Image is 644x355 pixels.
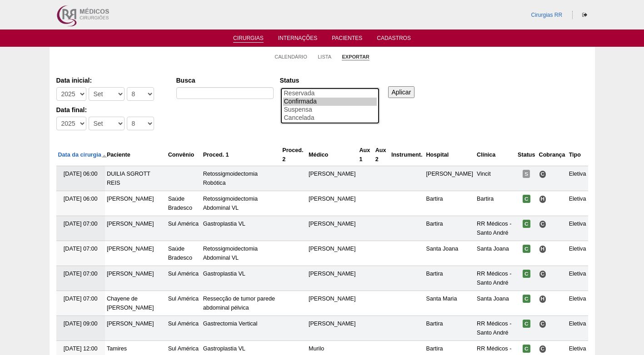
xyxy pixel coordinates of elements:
option: Reservada [283,89,377,98]
td: [PERSON_NAME] [105,191,166,216]
td: Retossigmoidectomia Abdominal VL [201,191,281,216]
label: Status [280,76,380,85]
th: Proced. 1 [201,144,281,166]
td: RR Médicos - Santo André [475,266,516,291]
td: Gastroplastia VL [201,216,281,241]
td: [PERSON_NAME] [105,241,166,266]
span: Confirmada [523,220,530,228]
td: [PERSON_NAME] [307,291,358,316]
option: Cancelada [283,114,377,122]
option: Confirmada [283,98,377,106]
span: [DATE] 06:00 [64,171,98,177]
span: [DATE] 07:00 [64,221,98,227]
th: Paciente [105,144,166,166]
td: [PERSON_NAME] [105,316,166,341]
a: Cadastros [377,35,411,44]
span: [DATE] 06:00 [64,196,98,202]
td: [PERSON_NAME] [307,241,358,266]
td: [PERSON_NAME] [105,266,166,291]
span: [DATE] 07:00 [64,271,98,277]
span: Hospital [539,245,547,253]
td: [PERSON_NAME] [424,166,475,191]
span: Consultório [539,220,547,228]
td: Bartira [424,216,475,241]
th: Médico [307,144,358,166]
th: Proced. 2 [280,144,307,166]
td: Eletiva [567,241,588,266]
td: Saúde Bradesco [166,191,201,216]
td: Gastroplastia VL [201,266,281,291]
td: Ressecção de tumor parede abdominal pélvica [201,291,281,316]
span: Hospital [539,295,547,303]
td: [PERSON_NAME] [307,266,358,291]
span: Confirmada [523,195,530,203]
td: Vincit [475,166,516,191]
td: Eletiva [567,266,588,291]
td: Eletiva [567,191,588,216]
td: Santa Joana [424,241,475,266]
td: Gastrectomia Vertical [201,316,281,341]
td: [PERSON_NAME] [307,166,358,191]
td: Santa Joana [475,291,516,316]
td: Saúde Bradesco [166,241,201,266]
label: Busca [176,76,274,85]
th: Tipo [567,144,588,166]
span: Confirmada [523,245,530,253]
th: Cobrança [537,144,567,166]
td: Bartira [475,191,516,216]
label: Data final: [56,105,167,114]
td: Sul América [166,266,201,291]
span: Consultório [539,345,547,353]
span: Consultório [539,320,547,328]
td: Chayene de [PERSON_NAME] [105,291,166,316]
th: Aux 1 [358,144,374,166]
a: Pacientes [332,35,362,44]
td: [PERSON_NAME] [307,316,358,341]
th: Status [516,144,537,166]
span: [DATE] 07:00 [64,296,98,302]
td: Retossigmoidectomia Robótica [201,166,281,191]
td: DUILIA SGROTT REIS [105,166,166,191]
td: Eletiva [567,166,588,191]
td: Eletiva [567,216,588,241]
span: Suspensa [523,170,530,178]
td: Eletiva [567,316,588,341]
td: RR Médicos - Santo André [475,216,516,241]
td: Santa Joana [475,241,516,266]
span: Hospital [539,195,547,203]
a: Cirurgias [233,35,264,43]
td: Retossigmoidectomia Abdominal VL [201,241,281,266]
td: Sul América [166,316,201,341]
td: Eletiva [567,291,588,316]
td: Bartira [424,316,475,341]
th: Hospital [424,144,475,166]
img: ordem decrescente [101,153,107,158]
a: Exportar [342,54,369,60]
input: Aplicar [388,86,415,98]
label: Data inicial: [56,76,167,85]
td: [PERSON_NAME] [307,216,358,241]
a: Cirurgias RR [531,12,562,18]
input: Digite os termos que você deseja procurar. [176,87,274,99]
td: [PERSON_NAME] [307,191,358,216]
td: Bartira [424,191,475,216]
span: [DATE] 12:00 [64,345,98,352]
td: Sul América [166,216,201,241]
span: Consultório [539,270,547,278]
td: Bartira [424,266,475,291]
a: Internações [278,35,318,44]
span: Confirmada [523,345,530,353]
a: Lista [318,54,331,60]
a: Calendário [275,54,307,60]
a: Data da cirurgia [58,152,107,158]
th: Instrument. [389,144,424,166]
span: [DATE] 09:00 [64,320,98,327]
th: Aux 2 [374,144,389,166]
span: Consultório [539,170,547,178]
span: Confirmada [523,320,530,328]
td: RR Médicos - Santo André [475,316,516,341]
span: [DATE] 07:00 [64,246,98,252]
span: Confirmada [523,295,530,303]
th: Convênio [166,144,201,166]
span: Confirmada [523,270,530,278]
